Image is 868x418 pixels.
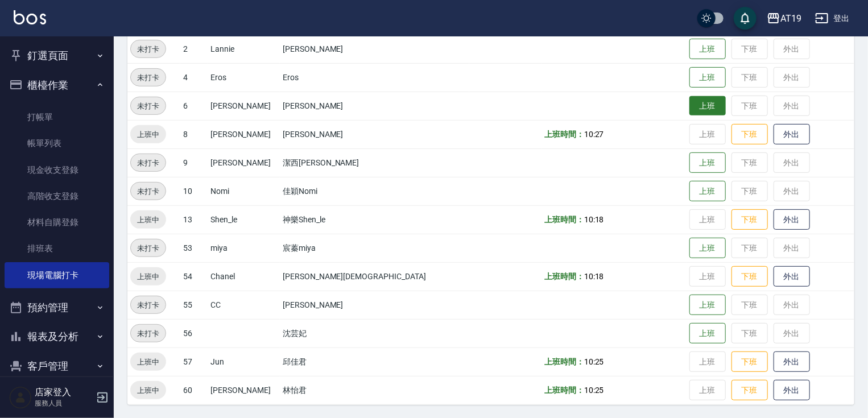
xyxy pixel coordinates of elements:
div: AT19 [780,11,801,26]
td: 6 [180,92,208,120]
b: 上班時間： [544,386,584,395]
button: 外出 [774,209,810,230]
td: [PERSON_NAME] [208,120,280,148]
button: 報表及分析 [5,322,109,351]
td: 10 [180,177,208,205]
td: [PERSON_NAME] [280,35,469,63]
a: 排班表 [5,235,109,262]
b: 上班時間： [544,215,584,224]
button: 登出 [811,8,854,29]
button: AT19 [762,7,806,30]
td: Jun [208,347,280,376]
td: [PERSON_NAME][DEMOGRAPHIC_DATA] [280,262,469,291]
span: 未打卡 [131,299,166,311]
td: 宸蓁miya [280,234,469,262]
td: miya [208,234,280,262]
h5: 店家登入 [35,387,93,398]
span: 10:27 [584,130,604,139]
img: Person [9,386,32,409]
td: 53 [180,234,208,262]
button: 上班 [689,152,726,173]
span: 未打卡 [131,43,166,55]
span: 未打卡 [131,185,166,197]
button: 上班 [689,323,726,344]
td: 55 [180,291,208,319]
button: save [734,7,757,30]
span: 未打卡 [131,242,166,254]
td: 林怡君 [280,376,469,404]
td: 60 [180,376,208,404]
span: 上班中 [130,129,166,140]
span: 10:25 [584,386,604,395]
span: 上班中 [130,271,166,283]
b: 上班時間： [544,130,584,139]
button: 客戶管理 [5,351,109,381]
span: 未打卡 [131,72,166,84]
button: 下班 [731,380,768,401]
span: 上班中 [130,384,166,396]
td: 神樂Shen_le [280,205,469,234]
button: 外出 [774,351,810,373]
span: 上班中 [130,214,166,226]
button: 預約管理 [5,293,109,322]
td: 佳穎Nomi [280,177,469,205]
td: 57 [180,347,208,376]
td: [PERSON_NAME] [280,120,469,148]
button: 上班 [689,96,726,116]
button: 上班 [689,295,726,316]
td: 潔西[PERSON_NAME] [280,148,469,177]
td: 56 [180,319,208,347]
td: [PERSON_NAME] [208,376,280,404]
a: 材料自購登錄 [5,209,109,235]
b: 上班時間： [544,272,584,281]
td: 13 [180,205,208,234]
a: 現場電腦打卡 [5,262,109,288]
td: 沈芸妃 [280,319,469,347]
a: 打帳單 [5,104,109,130]
td: 2 [180,35,208,63]
button: 上班 [689,39,726,60]
span: 未打卡 [131,157,166,169]
td: Eros [280,63,469,92]
button: 櫃檯作業 [5,71,109,100]
button: 下班 [731,209,768,230]
td: [PERSON_NAME] [280,92,469,120]
img: Logo [14,10,46,24]
span: 未打卡 [131,100,166,112]
td: Eros [208,63,280,92]
button: 外出 [774,380,810,401]
td: Nomi [208,177,280,205]
td: 邱佳君 [280,347,469,376]
button: 外出 [774,266,810,287]
a: 高階收支登錄 [5,183,109,209]
td: [PERSON_NAME] [208,148,280,177]
button: 上班 [689,238,726,259]
td: [PERSON_NAME] [280,291,469,319]
button: 釘選頁面 [5,41,109,71]
td: [PERSON_NAME] [208,92,280,120]
b: 上班時間： [544,357,584,366]
td: 8 [180,120,208,148]
a: 帳單列表 [5,130,109,156]
span: 上班中 [130,356,166,368]
button: 下班 [731,351,768,373]
td: Chanel [208,262,280,291]
td: Lannie [208,35,280,63]
button: 上班 [689,181,726,202]
td: Shen_le [208,205,280,234]
a: 現金收支登錄 [5,157,109,183]
td: CC [208,291,280,319]
button: 外出 [774,124,810,145]
button: 下班 [731,124,768,145]
button: 下班 [731,266,768,287]
span: 10:25 [584,357,604,366]
button: 上班 [689,67,726,88]
td: 4 [180,63,208,92]
span: 10:18 [584,215,604,224]
td: 54 [180,262,208,291]
p: 服務人員 [35,398,93,408]
span: 未打卡 [131,328,166,340]
span: 10:18 [584,272,604,281]
td: 9 [180,148,208,177]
